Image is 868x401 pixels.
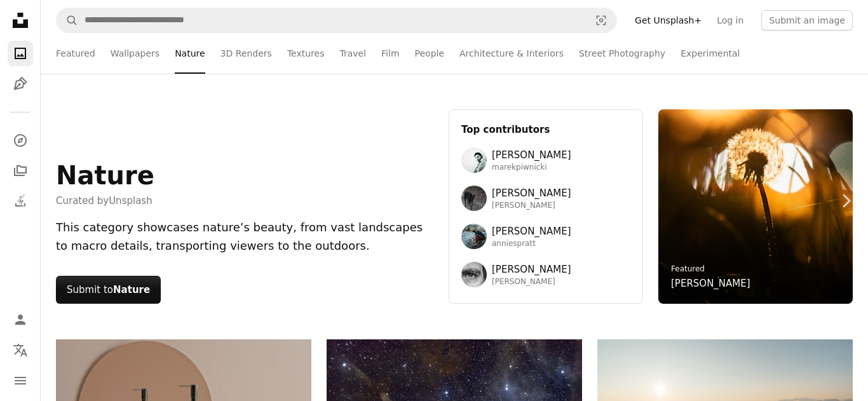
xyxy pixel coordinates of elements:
button: Search Unsplash [57,8,78,32]
span: Curated by [56,193,154,208]
img: Avatar of user Francesco Ungaro [461,262,487,287]
a: Explore [8,128,33,153]
a: Avatar of user Wolfgang Hasselmann[PERSON_NAME][PERSON_NAME] [461,186,630,211]
a: Log in [709,10,751,31]
a: Unsplash [109,195,153,207]
strong: Nature [113,284,150,296]
a: Travel [339,33,366,74]
form: Find visuals sitewide [56,8,617,33]
span: anniespratt [492,239,571,249]
span: [PERSON_NAME] [492,224,571,239]
img: Avatar of user Annie Spratt [461,224,487,249]
a: Experimental [681,33,740,74]
img: Avatar of user Marek Piwnicki [461,147,487,173]
a: Avatar of user Marek Piwnicki[PERSON_NAME]marekpiwnicki [461,147,630,173]
span: [PERSON_NAME] [492,201,571,211]
a: Film [381,33,399,74]
button: Visual search [586,8,616,32]
span: [PERSON_NAME] [492,147,571,163]
a: Avatar of user Annie Spratt[PERSON_NAME]anniespratt [461,224,630,249]
span: marekpiwnicki [492,163,571,173]
a: Wallpapers [111,33,159,74]
span: [PERSON_NAME] [492,186,571,201]
a: Architecture & Interiors [459,33,564,74]
a: Avatar of user Francesco Ungaro[PERSON_NAME][PERSON_NAME] [461,262,630,287]
button: Submit an image [761,10,853,31]
a: Illustrations [8,71,33,97]
button: Submit toNature [56,276,161,304]
button: Menu [8,368,33,393]
a: Photos [8,41,33,66]
span: [PERSON_NAME] [492,277,571,287]
a: Textures [287,33,325,74]
h1: Nature [56,160,154,191]
a: Get Unsplash+ [627,10,709,31]
a: [PERSON_NAME] [671,276,750,291]
a: Next [824,140,868,262]
img: Avatar of user Wolfgang Hasselmann [461,186,487,211]
a: Featured [671,264,705,273]
a: 3D Renders [220,33,272,74]
span: [PERSON_NAME] [492,262,571,277]
div: This category showcases nature’s beauty, from vast landscapes to macro details, transporting view... [56,219,433,255]
a: People [415,33,445,74]
a: Featured [56,33,95,74]
h3: Top contributors [461,122,630,137]
a: Street Photography [579,33,665,74]
button: Language [8,337,33,363]
a: Log in / Sign up [8,307,33,332]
